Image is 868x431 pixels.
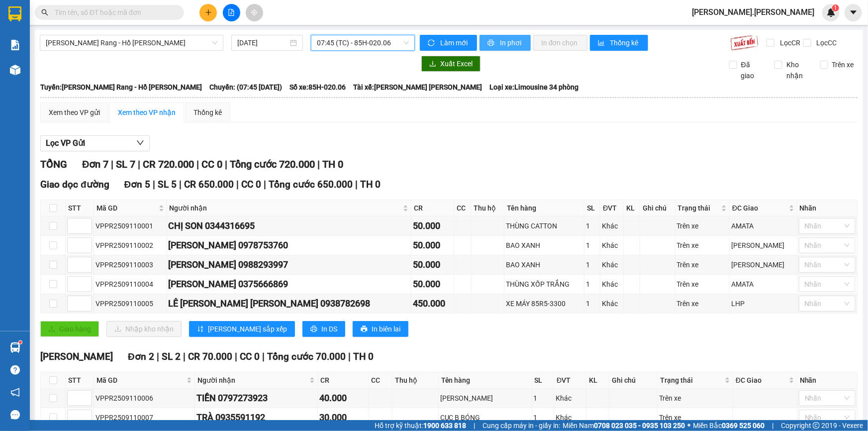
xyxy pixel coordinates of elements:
[732,203,787,214] span: ĐC Giao
[94,275,167,294] td: VPPR2509110004
[321,323,337,334] span: In DS
[128,351,154,362] span: Đơn 2
[118,107,176,118] div: Xem theo VP nhận
[240,351,260,362] span: CC 0
[10,365,20,375] span: question-circle
[659,393,731,404] div: Trên xe
[472,200,505,216] th: Thu hộ
[55,7,172,18] input: Tìm tên, số ĐT hoặc mã đơn
[677,220,728,231] div: Trên xe
[246,4,263,21] button: aim
[124,179,151,190] span: Đơn 5
[66,372,94,389] th: STT
[392,372,438,389] th: Thu hộ
[183,351,186,362] span: |
[264,179,266,190] span: |
[600,200,624,216] th: ĐVT
[209,82,282,93] span: Chuyến: (07:45 [DATE])
[731,298,795,309] div: LHP
[849,8,858,17] span: caret-down
[594,422,685,430] strong: 0708 023 035 - 0935 103 250
[506,240,582,251] div: BAO XANH
[96,375,185,386] span: Mã GD
[96,259,165,270] div: VPPR2509110003
[197,325,204,333] span: sort-ascending
[413,219,452,233] div: 50.000
[170,203,401,214] span: Người nhận
[241,179,261,190] span: CC 0
[10,40,20,50] img: solution-icon
[624,200,640,216] th: KL
[267,351,346,362] span: Tổng cước 70.000
[96,240,165,251] div: VPPR2509110002
[40,158,67,170] span: TỔNG
[506,279,582,290] div: THÙNG XỐP TRẮNG
[440,58,473,69] span: Xuất Excel
[800,375,855,386] div: Nhãn
[659,412,731,423] div: Trên xe
[237,37,288,48] input: 11/09/2025
[355,179,358,190] span: |
[96,203,157,214] span: Mã GD
[262,351,265,362] span: |
[41,9,48,16] span: search
[310,325,317,333] span: printer
[269,179,353,190] span: Tổng cước 650.000
[10,65,20,75] img: warehouse-icon
[319,391,367,405] div: 40.000
[586,372,609,389] th: KL
[193,107,222,118] div: Thống kê
[731,240,795,251] div: [PERSON_NAME]
[136,139,144,147] span: down
[480,35,531,51] button: printerIn phơi
[94,389,195,408] td: VPPR2509110006
[205,9,212,16] span: plus
[586,240,598,251] div: 1
[353,321,408,337] button: printerIn biên lai
[439,372,532,389] th: Tên hàng
[235,351,237,362] span: |
[533,35,587,51] button: In đơn chọn
[96,279,165,290] div: VPPR2509110004
[375,420,466,431] span: Hỗ trợ kỹ thuật:
[96,298,165,309] div: VPPR2509110005
[225,158,227,170] span: |
[196,391,316,405] div: TIỀN 0797273923
[737,59,767,81] span: Đã giao
[169,297,410,311] div: LÊ [PERSON_NAME] [PERSON_NAME] 0938782698
[106,321,182,337] button: downloadNhập kho nhận
[782,59,812,81] span: Kho nhận
[602,259,622,270] div: Khác
[236,179,239,190] span: |
[586,259,598,270] div: 1
[590,35,648,51] button: bar-chartThống kê
[731,279,795,290] div: AMATA
[196,411,316,425] div: TRÀ 0935591192
[94,408,195,428] td: VPPR2509110007
[157,351,159,362] span: |
[317,35,409,50] span: 07:45 (TC) - 85H-020.06
[19,341,22,344] sup: 1
[162,351,181,362] span: SL 2
[534,393,553,404] div: 1
[554,372,586,389] th: ĐVT
[322,158,343,170] span: TH 0
[369,372,393,389] th: CC
[813,422,820,429] span: copyright
[489,82,579,93] span: Loại xe: Limousine 34 phòng
[49,107,100,118] div: Xem theo VP gửi
[208,323,287,334] span: [PERSON_NAME] sắp xếp
[598,39,606,47] span: bar-chart
[116,158,135,170] span: SL 7
[10,410,20,420] span: message
[556,393,584,404] div: Khác
[482,420,560,431] span: Cung cấp máy in - giấy in:
[158,179,177,190] span: SL 5
[800,203,855,214] div: Nhãn
[302,321,345,337] button: printerIn DS
[143,158,194,170] span: CR 720.000
[845,4,862,21] button: caret-down
[184,179,234,190] span: CR 650.000
[440,393,530,404] div: [PERSON_NAME]
[504,200,584,216] th: Tên hàng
